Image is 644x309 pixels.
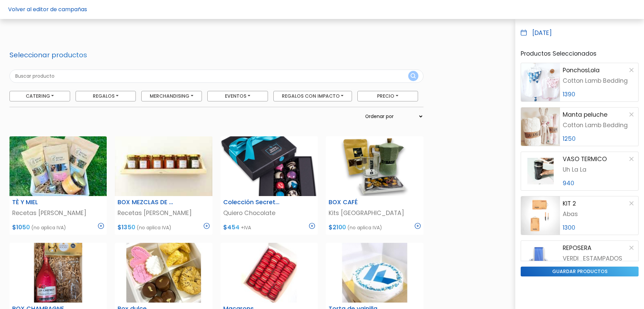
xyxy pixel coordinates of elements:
span: +IVA [241,224,251,231]
img: search_button-432b6d5273f82d61273b3651a40e1bd1b912527efae98b1b7a1b2c0702e16a8d.svg [411,73,416,80]
p: Recetas [PERSON_NAME] [118,209,209,217]
h6: TÈ Y MIEL [8,199,75,206]
button: Precio [357,91,418,101]
p: 1250 [563,134,636,143]
img: thumb_WhatsApp_Image_2024-11-11_at_16.48.26.jpeg [115,136,212,196]
button: Regalos [76,91,136,101]
img: plus_icon-3fa29c8c201d8ce5b7c3ad03cb1d2b720885457b696e93dcc2ba0c445e8c3955.svg [204,223,210,229]
button: Eventos [207,91,268,101]
p: KIT 2 [563,199,576,208]
p: 1390 [563,90,636,99]
p: Uh La La [563,165,636,174]
img: thumb_PHOTO-2024-04-09-14-21-58.jpg [9,136,107,196]
h6: Productos Seleccionados [521,50,639,57]
img: calendar_blue-ac3b0d226928c1d0a031b7180dff2cef00a061937492cb3cf56fc5c027ac901f.svg [521,30,527,36]
img: thumb_2000___2000-Photoroom_-_2024-09-23T143436.038.jpg [326,243,423,303]
img: plus_icon-3fa29c8c201d8ce5b7c3ad03cb1d2b720885457b696e93dcc2ba0c445e8c3955.svg [415,223,421,229]
p: Quiero Chocolate [223,209,315,217]
img: product image [521,63,560,101]
p: VERDI_ESTAMPADOS [563,254,636,263]
span: $1350 [118,223,135,231]
img: thumb_2000___2000-Photoroom_-_2024-09-23T143311.146.jpg [115,243,212,303]
h6: Colección Secretaria [219,199,286,206]
span: $1050 [12,223,30,231]
h6: BOX MEZCLAS DE CONDIMENTOS [113,199,180,206]
p: Abas [563,210,636,218]
a: BOX MEZCLAS DE CONDIMENTOS Recetas [PERSON_NAME] $1350 (no aplica IVA) [115,136,212,235]
p: VASO TERMICO [563,155,607,163]
h6: [DATE] [532,30,552,37]
img: thumb_2000___2000-Photoroom__49_.png [326,136,423,196]
span: (no aplica IVA) [347,224,382,231]
input: Buscar producto [9,70,423,83]
button: Merchandising [141,91,202,101]
img: plus_icon-3fa29c8c201d8ce5b7c3ad03cb1d2b720885457b696e93dcc2ba0c445e8c3955.svg [98,223,104,229]
h6: BOX CAFÉ [325,199,391,206]
p: Cotton Lamb Bedding [563,76,636,85]
img: thumb_2000___2000-Photoroom_-_2024-09-23T143401.643.jpg [221,243,318,303]
img: plus_icon-3fa29c8c201d8ce5b7c3ad03cb1d2b720885457b696e93dcc2ba0c445e8c3955.svg [309,223,315,229]
img: product image [521,241,560,279]
img: product image [521,196,560,235]
span: $2100 [329,223,346,231]
button: Regalos con Impacto [273,91,352,101]
p: 940 [563,179,636,188]
img: thumb_Dise%C3%B1o_sin_t%C3%ADtulo_-_2025-02-17T100854.687.png [9,243,107,303]
p: Recetas [PERSON_NAME] [12,209,104,217]
img: product image [521,108,560,146]
img: product image [521,152,560,190]
a: TÈ Y MIEL Recetas [PERSON_NAME] $1050 (no aplica IVA) [9,136,107,235]
button: Catering [9,91,70,101]
input: guardar productos [521,267,639,276]
span: $454 [223,223,240,231]
p: PonchosLola [563,66,600,75]
p: 1300 [563,223,636,232]
h3: Seleccionar productos [9,51,299,59]
a: Colección Secretaria Quiero Chocolate $454 +IVA [221,136,318,235]
p: Cotton Lamb Bedding [563,121,636,130]
img: thumb_secretaria.png [221,136,318,196]
p: Kits [GEOGRAPHIC_DATA] [329,209,420,217]
a: BOX CAFÉ Kits [GEOGRAPHIC_DATA] $2100 (no aplica IVA) [326,136,423,235]
p: REPOSERA [563,244,591,252]
span: (no aplica IVA) [31,224,66,231]
p: Manta peluche [563,110,607,119]
span: (no aplica IVA) [137,224,171,231]
a: Volver al editor de campañas [8,5,87,13]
